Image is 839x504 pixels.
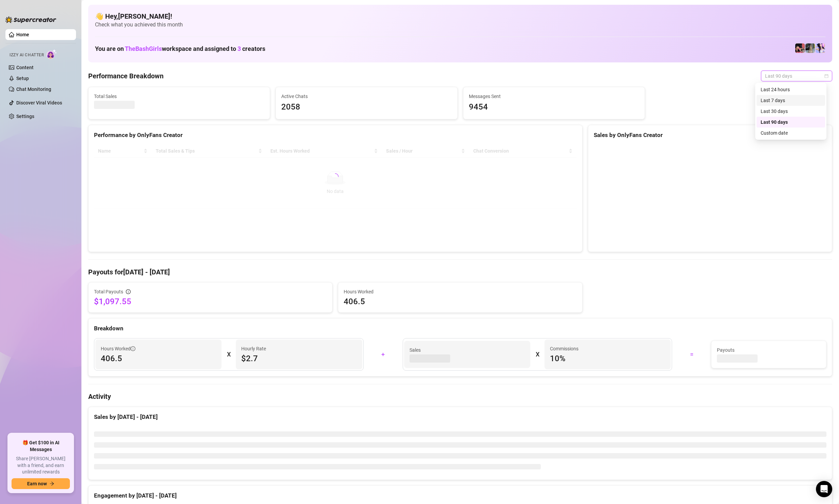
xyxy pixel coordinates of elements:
h4: 👋 Hey, [PERSON_NAME] ! [95,12,825,21]
span: Hours Worked [101,345,135,352]
h4: Payouts for [DATE] - [DATE] [88,267,832,277]
span: 10 % [550,353,665,364]
span: arrow-right [50,481,54,486]
span: TheBashGirls [125,45,162,52]
span: Last 90 days [765,71,828,81]
span: 406.5 [101,353,216,364]
img: Brenda [805,43,815,53]
div: Sales by OnlyFans Creator [594,131,826,140]
div: X [227,349,230,360]
span: Hours Worked [344,288,576,295]
div: Last 30 days [757,106,825,117]
a: Discover Viral Videos [16,100,62,105]
span: Messages Sent [469,93,639,100]
h4: Performance Breakdown [88,71,164,81]
div: X [536,349,539,360]
div: Custom date [757,128,825,138]
img: AI Chatter [46,49,57,59]
span: 406.5 [344,296,576,307]
div: Last 90 days [761,118,821,126]
span: Total Sales [94,93,264,100]
a: Setup [16,76,29,81]
span: 🎁 Get $100 in AI Messages [12,440,70,453]
span: $2.7 [241,353,357,364]
div: Engagement by [DATE] - [DATE] [94,491,826,500]
span: Active Chats [281,93,452,100]
h4: Activity [88,392,832,401]
div: Breakdown [94,324,826,333]
span: Izzy AI Chatter [9,52,44,58]
span: calendar [824,74,828,78]
span: Earn now [27,481,47,486]
div: Custom date [761,129,821,137]
span: Share [PERSON_NAME] with a friend, and earn unlimited rewards [12,455,70,476]
div: Sales by [DATE] - [DATE] [94,412,826,422]
img: Jacky [795,43,805,53]
div: = [676,349,707,360]
img: Ary [816,43,825,53]
a: Home [16,32,29,37]
div: Performance by OnlyFans Creator [94,131,577,140]
div: Last 90 days [757,117,825,128]
span: 2058 [281,101,452,114]
div: Last 7 days [761,97,821,104]
span: loading [332,173,339,180]
span: Total Payouts [94,288,123,295]
div: Last 7 days [757,95,825,106]
span: Sales [409,346,525,354]
button: Earn nowarrow-right [12,478,70,489]
span: Payouts [717,346,821,354]
a: Content [16,65,34,70]
span: Check what you achieved this month [95,21,825,28]
span: 9454 [469,101,639,114]
span: $1,097.55 [94,296,327,307]
a: Chat Monitoring [16,86,51,92]
div: Last 30 days [761,108,821,115]
article: Hourly Rate [241,345,266,352]
div: Open Intercom Messenger [816,481,832,497]
div: Last 24 hours [761,86,821,93]
a: Settings [16,114,34,119]
span: 3 [237,45,241,52]
article: Commissions [550,345,578,352]
h1: You are on workspace and assigned to creators [95,45,265,53]
div: Last 24 hours [757,84,825,95]
img: logo-BBDzfeDw.svg [5,16,56,23]
div: + [368,349,399,360]
span: info-circle [126,289,131,294]
span: info-circle [131,346,135,351]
